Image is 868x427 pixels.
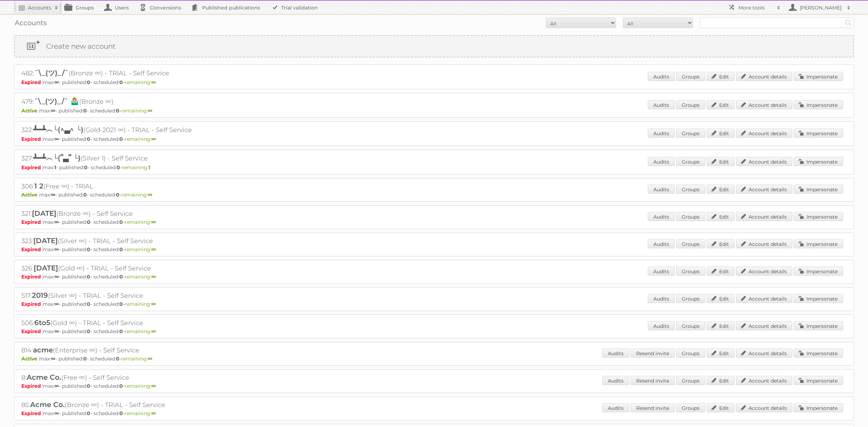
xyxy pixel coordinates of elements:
[707,349,735,358] a: Edit
[707,239,735,248] a: Edit
[724,1,784,14] a: More tools
[736,239,792,248] a: Account details
[34,318,50,327] span: 6to5
[707,267,735,276] a: Edit
[116,356,119,362] strong: 0
[676,185,705,194] a: Groups
[14,1,62,14] a: Accounts
[87,328,90,335] strong: 0
[798,4,843,11] h2: [PERSON_NAME]
[62,1,101,14] a: Groups
[84,164,88,171] strong: 0
[676,72,705,81] a: Groups
[21,328,43,335] span: Expired
[21,182,266,191] h2: 306: (Free ∞) - TRIAL
[21,274,43,280] span: Expired
[21,373,266,382] h2: 8: (Free ∞) - Self Service
[631,403,675,412] a: Resend invite
[119,79,123,85] strong: 0
[21,383,43,389] span: Expired
[33,236,58,245] span: [DATE]
[676,100,705,109] a: Groups
[707,376,735,385] a: Edit
[707,129,735,138] a: Edit
[119,383,123,389] strong: 0
[54,301,59,307] strong: ∞
[794,403,843,412] a: Impersonate
[21,291,266,300] h2: 517: (Silver ∞) - TRIAL - Self Service
[21,108,847,114] p: max: - published: - scheduled: -
[736,321,792,330] a: Account details
[151,219,156,225] strong: ∞
[602,376,629,385] a: Audits
[122,164,150,171] span: remaining:
[51,192,55,198] strong: ∞
[21,318,266,328] h2: 506: (Gold ∞) - TRIAL - Self Service
[119,246,123,253] strong: 0
[707,403,735,412] a: Edit
[794,185,843,194] a: Impersonate
[119,328,123,335] strong: 0
[151,246,156,253] strong: ∞
[21,125,266,135] h2: 322: (Gold-2021 ∞) - TRIAL - Self Service
[54,328,59,335] strong: ∞
[676,403,705,412] a: Groups
[87,136,90,142] strong: 0
[87,246,90,253] strong: 0
[121,108,152,114] span: remaining:
[148,108,152,114] strong: ∞
[151,301,156,307] strong: ∞
[54,219,59,225] strong: ∞
[119,301,123,307] strong: 0
[83,108,87,114] strong: 0
[33,125,83,134] span: ┻━┻︵└(^▃^ └)
[843,18,854,28] input: Search
[151,383,156,389] strong: ∞
[21,79,43,85] span: Expired
[736,403,792,412] a: Account details
[151,274,156,280] strong: ∞
[784,1,854,14] a: [PERSON_NAME]
[648,212,675,221] a: Audits
[736,72,792,81] a: Account details
[602,349,629,358] a: Audits
[148,192,152,198] strong: ∞
[794,267,843,276] a: Impersonate
[21,356,847,362] p: max: - published: - scheduled: -
[119,410,123,416] strong: 0
[54,79,59,85] strong: ∞
[707,212,735,221] a: Edit
[27,373,61,381] span: Acme Co.
[54,164,56,171] strong: 1
[21,301,43,307] span: Expired
[116,108,119,114] strong: 0
[188,1,267,14] a: Published publications
[21,79,847,85] p: max: - published: - scheduled: -
[87,301,90,307] strong: 0
[794,239,843,248] a: Impersonate
[117,164,120,171] strong: 0
[631,376,675,385] a: Resend invite
[125,410,156,416] span: remaining:
[125,301,156,307] span: remaining:
[648,239,675,248] a: Audits
[648,267,675,276] a: Audits
[736,212,792,221] a: Account details
[794,129,843,138] a: Impersonate
[21,219,847,225] p: max: - published: - scheduled: -
[602,403,629,412] a: Audits
[83,192,87,198] strong: 0
[15,36,853,57] a: Create new account
[707,321,735,330] a: Edit
[54,410,59,416] strong: ∞
[267,1,325,14] a: Trial validation
[125,219,156,225] span: remaining:
[21,108,39,114] span: Active
[30,400,65,409] span: Acme Co.
[87,79,90,85] strong: 0
[676,129,705,138] a: Groups
[28,4,51,11] h2: Accounts
[21,328,847,335] p: max: - published: - scheduled: -
[125,79,156,85] span: remaining:
[34,264,58,272] span: [DATE]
